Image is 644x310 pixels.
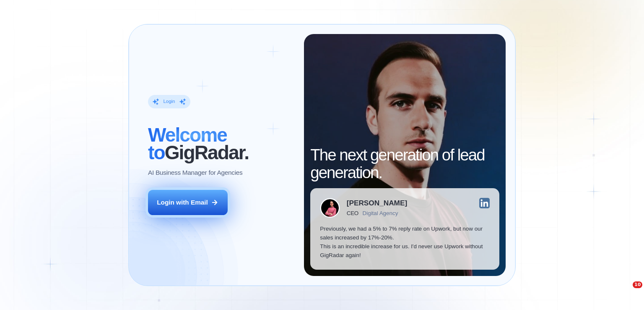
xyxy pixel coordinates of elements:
div: Digital Agency [363,210,398,216]
div: Login with Email [157,198,208,207]
div: CEO [347,210,358,216]
p: AI Business Manager for Agencies [148,168,242,177]
button: Login with Email [148,190,228,215]
div: [PERSON_NAME] [347,200,407,207]
h2: ‍ GigRadar. [148,126,294,161]
p: Previously, we had a 5% to 7% reply rate on Upwork, but now our sales increased by 17%-20%. This ... [320,224,490,260]
iframe: Intercom live chat [615,281,636,302]
div: Login [163,99,175,105]
span: Welcome to [148,124,227,163]
span: 10 [633,281,642,288]
h2: The next generation of lead generation. [310,146,499,181]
